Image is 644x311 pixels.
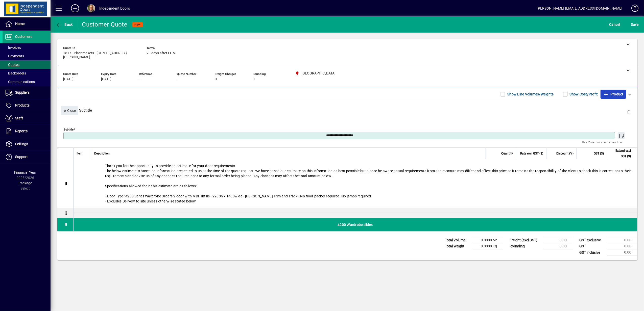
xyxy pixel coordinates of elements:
[603,90,624,98] span: Product
[3,138,51,150] a: Settings
[15,155,28,159] span: Support
[55,20,74,29] button: Back
[60,108,79,113] app-page-header-button: Close
[99,4,130,12] div: Independent Doors
[3,151,51,163] a: Support
[67,4,83,13] button: Add
[594,151,604,156] span: GST ($)
[582,139,622,145] mat-hint: Use 'Enter' to start a new line
[15,142,28,146] span: Settings
[3,125,51,138] a: Reports
[609,20,621,29] span: Cancel
[15,22,25,26] span: Home
[610,148,631,159] span: Extend excl GST ($)
[64,128,74,131] mat-label: Subtitle
[631,22,633,27] span: S
[3,99,51,112] a: Products
[442,243,473,249] td: Total Weight
[520,151,543,156] span: Rate excl GST ($)
[631,20,639,29] span: ave
[15,35,32,39] span: Customers
[3,18,51,30] a: Home
[82,20,128,29] div: Customer Quote
[51,20,78,29] app-page-header-button: Back
[5,54,24,58] span: Payments
[630,20,640,29] button: Save
[473,243,503,249] td: 0.0000 Kg
[74,218,637,231] div: 4200 Wardrobe slider:
[83,4,99,13] button: Profile
[215,77,217,81] span: 0
[61,106,78,115] button: Close
[101,77,111,81] span: [DATE]
[177,77,178,81] span: -
[3,43,51,52] a: Invoices
[556,151,574,156] span: Discount (%)
[5,71,26,75] span: Backorders
[134,23,141,26] span: NEW
[74,159,637,208] div: Thank you for the opportunity to provide an estimate for your door requirements. The below estima...
[94,151,110,156] span: Description
[601,90,626,99] button: Product
[507,243,542,249] td: Rounding
[14,170,36,174] span: Financial Year
[537,4,623,12] div: [PERSON_NAME] [EMAIL_ADDRESS][DOMAIN_NAME]
[15,103,30,107] span: Products
[5,80,35,84] span: Communications
[542,237,573,243] td: 0.00
[577,249,607,256] td: GST inclusive
[56,22,73,27] span: Back
[63,107,76,115] span: Close
[3,52,51,60] a: Payments
[542,243,573,249] td: 0.00
[77,151,83,156] span: Item
[442,237,473,243] td: Total Volume
[3,86,51,99] a: Suppliers
[147,51,176,55] span: 20 days after EOM
[628,1,638,17] a: Knowledge Base
[577,243,607,249] td: GST
[569,92,598,97] label: Show Cost/Profit
[607,249,637,256] td: 0.00
[473,237,503,243] td: 0.0000 M³
[3,77,51,86] a: Communications
[5,45,21,49] span: Invoices
[607,237,637,243] td: 0.00
[253,77,255,81] span: 0
[623,106,635,118] button: Delete
[63,51,139,59] span: 1617 - Placemakers - [STREET_ADDRESS][PERSON_NAME]
[507,237,542,243] td: Freight (excl GST)
[18,181,32,185] span: Package
[3,60,51,69] a: Quotes
[608,20,622,29] button: Cancel
[3,69,51,77] a: Backorders
[607,243,637,249] td: 0.00
[63,77,74,81] span: [DATE]
[15,129,28,133] span: Reports
[57,101,637,119] div: Subtitle
[3,112,51,125] a: Staff
[577,237,607,243] td: GST exclusive
[507,92,554,97] label: Show Line Volumes/Weights
[501,151,513,156] span: Quantity
[139,77,140,81] span: -
[15,116,23,120] span: Staff
[5,63,19,67] span: Quotes
[15,90,30,94] span: Suppliers
[623,110,635,114] app-page-header-button: Delete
